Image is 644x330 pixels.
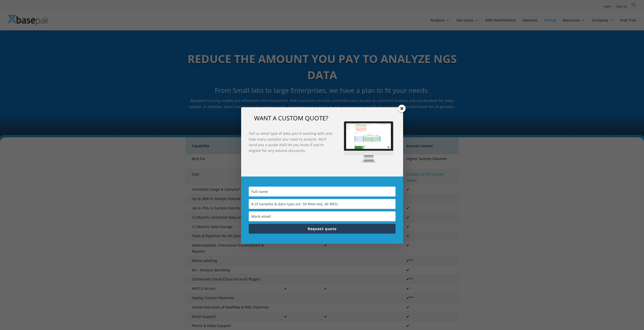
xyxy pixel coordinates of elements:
strong: Tell us what type of data you're working with and how many samples you need to analyze. We'll sen... [249,131,332,153]
span: Request quote [308,226,337,231]
input: # of samples & data type (ex: 50 RNA-seq, 40 WES) [249,199,396,209]
iframe: Drift Widget Chat Controller [619,305,638,324]
input: Full name [249,187,396,196]
iframe: Drift Widget Chat Window [540,219,641,308]
button: Request quote [249,224,396,234]
input: Work email [249,211,396,221]
span: WANT A CUSTOM QUOTE? [254,114,328,122]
